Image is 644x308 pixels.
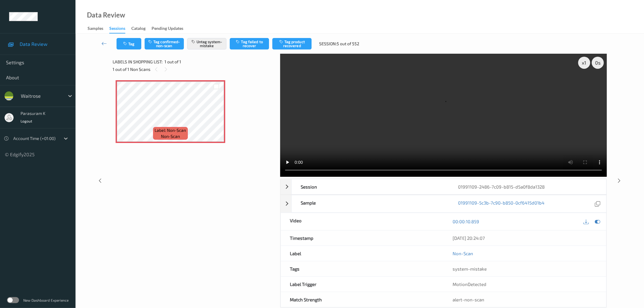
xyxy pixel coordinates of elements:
div: Tags [281,261,444,276]
span: Session: [319,41,337,47]
a: 01991109-5c3b-7c90-b850-0cf6415d01b4 [458,200,544,208]
div: Sample [292,195,449,212]
span: Labels in shopping list: [113,59,162,65]
span: 5 out of 552 [337,41,360,47]
div: Sample01991109-5c3b-7c90-b850-0cf6415d01b4 [280,195,607,213]
button: Untag system-mistake [187,38,226,49]
div: Video [281,213,444,230]
a: Catalog [131,24,152,33]
div: Label Trigger [281,277,444,292]
button: Tag product recovered [272,38,312,49]
div: MotionDetected [444,277,606,292]
div: Samples [88,25,103,33]
button: Tag failed to recover [230,38,269,49]
a: 00:00:10.859 [453,218,479,224]
a: Pending Updates [152,24,189,33]
div: Timestamp [281,230,444,246]
div: alert-non-scan [453,297,597,303]
span: system-mistake [453,266,487,271]
button: Tag [117,38,141,49]
button: Tag confirmed-non-scan [145,38,184,49]
div: [DATE] 20:24:07 [453,235,597,241]
div: 01991109-2486-7c09-b815-d5a0f8da1328 [449,179,606,194]
span: 1 out of 1 [165,59,181,65]
div: Label [281,246,444,261]
div: Session01991109-2486-7c09-b815-d5a0f8da1328 [280,179,607,195]
a: Samples [88,24,109,33]
div: Pending Updates [152,25,183,33]
a: Sessions [109,24,131,33]
div: Match Strength [281,292,444,307]
div: Data Review [87,12,125,18]
div: x 1 [578,57,590,69]
a: Non-Scan [453,250,473,256]
div: Sessions [109,25,125,33]
span: non-scan [161,133,180,139]
div: Session [292,179,449,194]
span: Label: Non-Scan [155,127,186,133]
div: 0 s [592,57,604,69]
div: 1 out of 1 Non Scans [113,65,276,73]
div: Catalog [131,25,146,33]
